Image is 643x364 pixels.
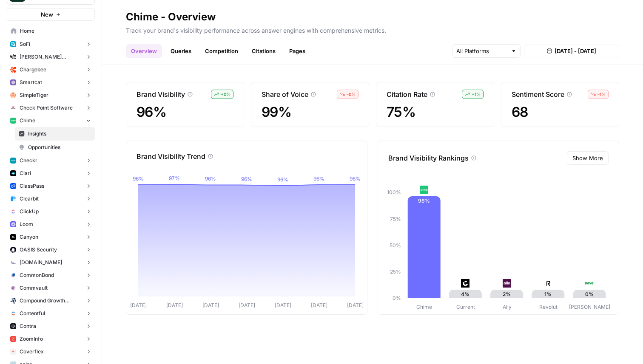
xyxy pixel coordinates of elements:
span: Compound Growth Marketing [20,297,82,305]
span: Clari [20,169,31,177]
p: Citation Rate [387,89,427,99]
p: Brand Visibility Rankings [388,153,469,163]
tspan: [DATE] [239,302,255,308]
tspan: Ally [503,304,512,310]
text: 4% [461,291,469,297]
img: wev6amecshr6l48lvue5fy0bkco1 [10,221,16,227]
img: l4muj0jjfg7df9oj5fg31blri2em [10,349,16,355]
span: New [41,10,53,19]
img: m87i3pytwzu9d7629hz0batfjj1p [10,54,16,60]
button: [PERSON_NAME] [PERSON_NAME] at Work [7,51,95,63]
text: 96% [418,198,430,204]
a: Home [7,24,95,38]
span: Smartcat [20,79,42,86]
span: Home [20,27,91,35]
span: SimpleTiger [20,91,48,99]
text: 0% [585,291,594,297]
img: glq0fklpdxbalhn7i6kvfbbvs11n [10,272,16,278]
a: Insights [15,127,95,141]
span: 68 [512,104,609,120]
img: 0idox3onazaeuxox2jono9vm549w [10,234,16,240]
span: 75% [387,104,484,120]
tspan: Current [456,304,475,310]
tspan: 96% [241,176,252,182]
span: Canyon [20,233,38,241]
button: Contra [7,320,95,333]
button: Loom [7,218,95,231]
tspan: Chime [416,304,432,310]
span: ZoomInfo [20,335,43,343]
tspan: 25% [390,268,401,275]
img: wixjkdl4qar0nmbhpawpa5anleis [585,279,594,288]
img: ggykp1v33818op4s0epk3dctj1tt [461,279,469,288]
span: Insights [28,130,91,138]
button: Show More [567,151,609,165]
span: ClassPass [20,182,44,190]
button: Chime [7,114,95,127]
button: Clari [7,167,95,180]
button: Contentful [7,307,95,320]
button: New [7,8,95,21]
img: mhv33baw7plipcpp00rsngv1nu95 [10,118,16,124]
span: OASIS Security [20,246,57,254]
img: hcm4s7ic2xq26rsmuray6dv1kquq [10,336,16,342]
span: Clearbit [20,195,39,203]
button: OASIS Security [7,243,95,256]
span: 99% [262,104,358,120]
button: Chargebee [7,63,95,76]
span: – 1 % [597,91,606,98]
tspan: [DATE] [166,302,183,308]
input: All Platforms [456,47,507,55]
span: + 1 % [472,91,481,98]
tspan: 75% [390,216,401,222]
span: Contentful [20,310,45,317]
tspan: [DATE] [311,302,327,308]
span: 96% [137,104,233,120]
p: Brand Visibility [137,89,185,99]
button: SoFi [7,38,95,51]
span: Opportunities [28,144,91,151]
button: Checkr [7,154,95,167]
tspan: [DATE] [202,302,219,308]
span: – 0 % [347,91,356,98]
a: Overview [126,44,162,58]
button: Commvault [7,282,95,294]
tspan: 97% [169,175,180,181]
span: + 0 % [221,91,230,98]
img: z4c86av58qw027qbtb91h24iuhub [10,183,16,189]
button: Check Point Software [7,102,95,114]
p: Share of Voice [262,89,308,99]
span: ClickUp [20,208,39,215]
img: 78cr82s63dt93a7yj2fue7fuqlci [10,158,16,164]
tspan: Revolut [539,304,558,310]
img: h6qlr8a97mop4asab8l5qtldq2wv [10,170,16,176]
span: [PERSON_NAME] [PERSON_NAME] at Work [20,53,82,61]
tspan: 96% [350,175,361,182]
button: Coverflex [7,345,95,358]
span: Commvault [20,284,48,292]
button: CommonBond [7,269,95,282]
img: glgen0409utb4ma3iz03p7mwkn76 [544,279,552,288]
img: apu0vsiwfa15xu8z64806eursjsk [10,41,16,47]
span: Contra [20,322,36,330]
tspan: 96% [133,175,144,182]
button: ClickUp [7,205,95,218]
img: 2ud796hvc3gw7qwjscn75txc5abr [10,310,16,316]
span: [DATE] - [DATE] [555,47,596,55]
a: Competition [200,44,243,58]
p: Sentiment Score [512,89,564,99]
tspan: [DATE] [347,302,364,308]
span: [DOMAIN_NAME] [20,259,62,266]
button: Canyon [7,231,95,243]
p: Brand Visibility Trend [137,151,205,161]
tspan: 96% [313,175,324,182]
button: SimpleTiger [7,89,95,102]
img: hlg0wqi1id4i6sbxkcpd2tyblcaw [10,92,16,98]
img: fr92439b8i8d8kixz6owgxh362ib [10,196,16,202]
img: k09s5utkby11dt6rxf2w9zgb46r0 [10,260,16,265]
button: [DATE] - [DATE] [524,45,619,57]
text: 1% [544,291,552,297]
button: ClassPass [7,180,95,192]
a: Citations [247,44,281,58]
tspan: 96% [205,175,216,182]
